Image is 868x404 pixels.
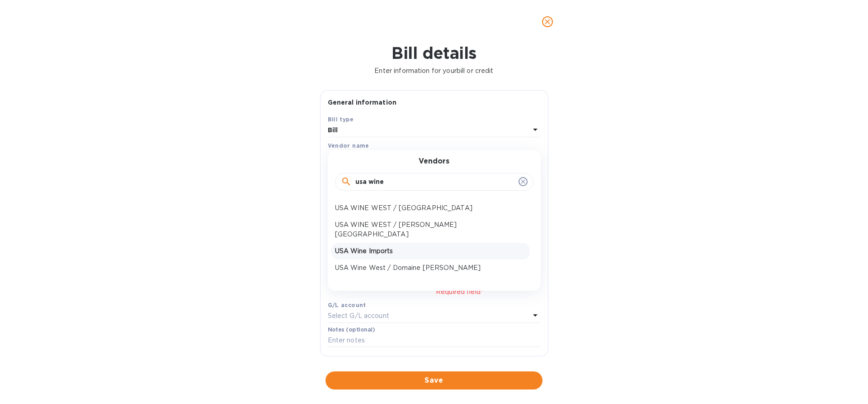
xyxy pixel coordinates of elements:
b: Bill [328,126,338,134]
h3: Vendors [419,157,449,166]
button: close [537,11,558,33]
h1: Bill details [7,43,861,63]
p: USA Wine Imports [335,246,526,256]
p: USA WINE WEST / [GEOGRAPHIC_DATA] [335,203,526,213]
p: USA Wine West / Domaine [PERSON_NAME] [335,263,526,273]
p: Select vendor name [328,152,391,161]
b: General information [328,99,397,106]
b: G/L account [328,302,366,308]
b: Bill type [328,116,354,123]
span: Save [333,375,535,386]
p: USA WINE WEST / [PERSON_NAME][GEOGRAPHIC_DATA] [335,220,526,239]
b: Vendor name [328,142,369,149]
p: Select G/L account [328,311,389,321]
button: Save [325,371,542,390]
p: Required field* [436,287,541,297]
input: Enter notes [328,334,541,347]
label: Notes (optional) [328,327,375,332]
p: Enter information for your bill or credit [7,66,861,76]
input: Search [355,175,515,189]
